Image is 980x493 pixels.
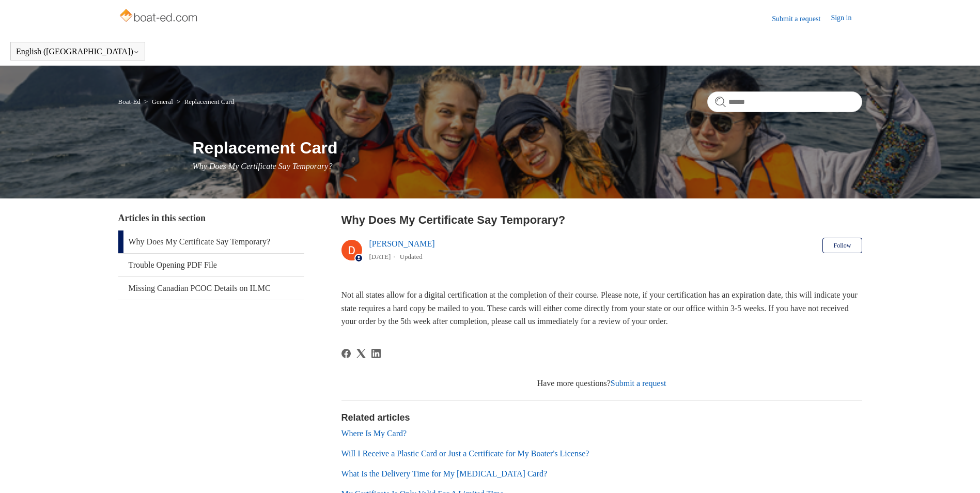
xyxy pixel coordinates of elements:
svg: Share this page on X Corp [356,349,366,358]
button: English ([GEOGRAPHIC_DATA]) [16,47,139,56]
li: General [142,98,175,105]
a: Where Is My Card? [341,429,407,438]
h1: Replacement Card [193,135,862,160]
input: Search [707,91,862,112]
a: Missing Canadian PCOC Details on ILMC [118,277,304,300]
a: Will I Receive a Plastic Card or Just a Certificate for My Boater's License? [341,449,589,458]
button: Follow Article [822,238,862,253]
h2: Related articles [341,411,862,425]
a: General [152,98,173,105]
span: Not all states allow for a digital certification at the completion of their course. Please note, ... [341,290,858,326]
img: Boat-Ed Help Center home page [118,6,200,27]
a: Why Does My Certificate Say Temporary? [118,230,304,253]
span: Articles in this section [118,213,206,223]
svg: Share this page on Facebook [341,349,351,358]
li: Updated [400,253,423,260]
span: Why Does My Certificate Say Temporary? [193,162,333,171]
a: Boat-Ed [118,98,141,105]
li: Replacement Card [175,98,234,105]
time: 03/01/2024, 17:22 [369,253,391,260]
a: Sign in [831,12,862,25]
a: LinkedIn [371,349,381,358]
a: Submit a request [772,13,831,24]
li: Boat-Ed [118,98,143,105]
svg: Share this page on LinkedIn [371,349,381,358]
div: Have more questions? [341,377,862,390]
a: Facebook [341,349,351,358]
a: What Is the Delivery Time for My [MEDICAL_DATA] Card? [341,469,548,478]
a: Trouble Opening PDF File [118,254,304,276]
h2: Why Does My Certificate Say Temporary? [341,211,862,228]
a: Replacement Card [184,98,234,105]
a: [PERSON_NAME] [369,239,435,248]
a: X Corp [356,349,366,358]
a: Submit a request [611,379,666,388]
